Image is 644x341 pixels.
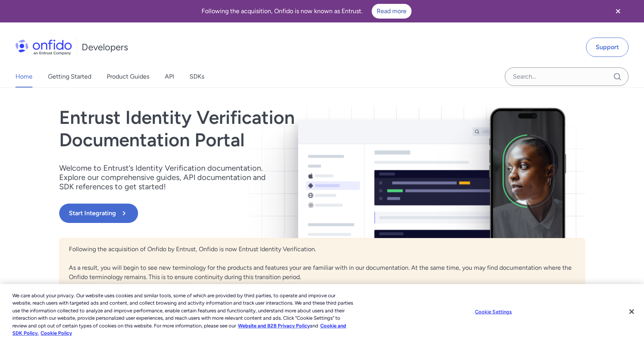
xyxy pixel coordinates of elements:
[623,303,640,320] button: Close
[82,41,128,53] h1: Developers
[613,7,623,16] svg: Close banner
[15,66,32,87] a: Home
[15,39,72,55] img: Onfido Logo
[59,204,138,223] button: Start Integrating
[604,2,632,21] button: Close banner
[59,204,427,223] a: Start Integrating
[59,106,427,151] h1: Entrust Identity Verification Documentation Portal
[505,67,629,86] input: Onfido search input field
[469,304,518,320] button: Cookie Settings
[190,66,204,87] a: SDKs
[165,66,174,87] a: API
[48,66,91,87] a: Getting Started
[9,4,604,19] div: Following the acquisition, Onfido is now known as Entrust.
[238,323,310,329] a: More information about our cookie policy., opens in a new tab
[59,163,276,191] p: Welcome to Entrust’s Identity Verification documentation. Explore our comprehensive guides, API d...
[41,330,72,336] a: Cookie Policy
[372,4,412,19] a: Read more
[107,66,149,87] a: Product Guides
[586,38,629,57] a: Support
[59,238,585,307] div: Following the acquisition of Onfido by Entrust, Onfido is now Entrust Identity Verification. As a...
[12,292,354,337] div: We care about your privacy. Our website uses cookies and similar tools, some of which are provide...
